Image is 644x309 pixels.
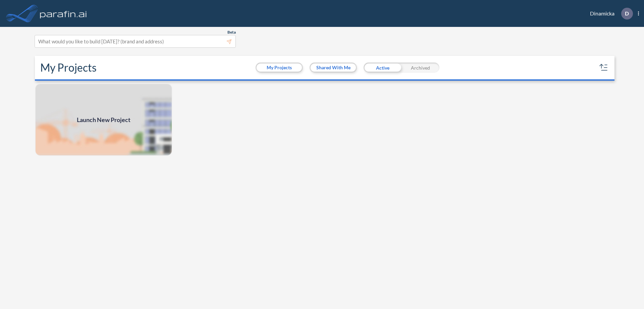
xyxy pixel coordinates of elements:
[77,115,130,124] span: Launch New Project
[580,8,639,20] div: Dinamicka
[625,10,629,16] p: D
[311,64,356,72] button: Shared With Me
[40,61,97,74] h2: My Projects
[35,83,172,156] a: Launch New Project
[257,64,302,72] button: My Projects
[35,83,172,156] img: add
[364,63,401,73] div: Active
[227,30,236,35] span: Beta
[39,7,88,20] img: logo
[598,62,609,73] button: sort
[401,63,439,73] div: Archived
